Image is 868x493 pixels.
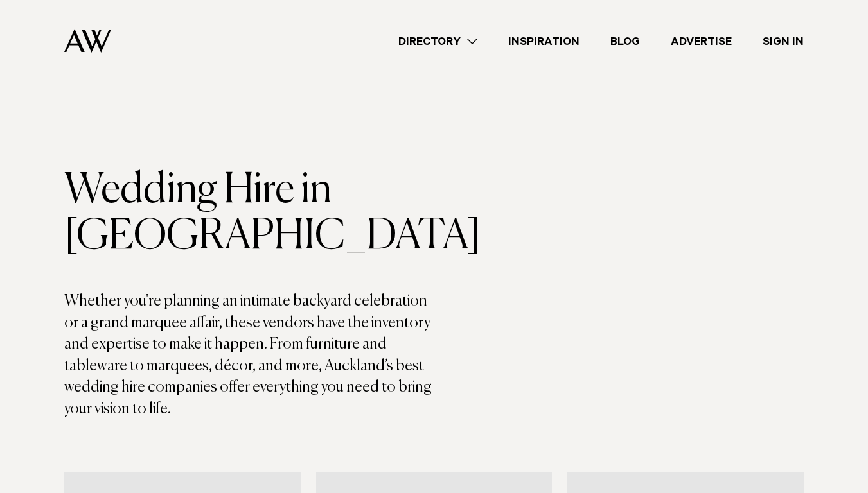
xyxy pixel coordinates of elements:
[383,33,493,50] a: Directory
[64,168,434,260] h1: Wedding Hire in [GEOGRAPHIC_DATA]
[493,33,595,50] a: Inspiration
[747,33,819,50] a: Sign In
[64,291,434,420] p: Whether you're planning an intimate backyard celebration or a grand marquee affair, these vendors...
[64,29,111,53] img: Auckland Weddings Logo
[595,33,655,50] a: Blog
[655,33,747,50] a: Advertise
